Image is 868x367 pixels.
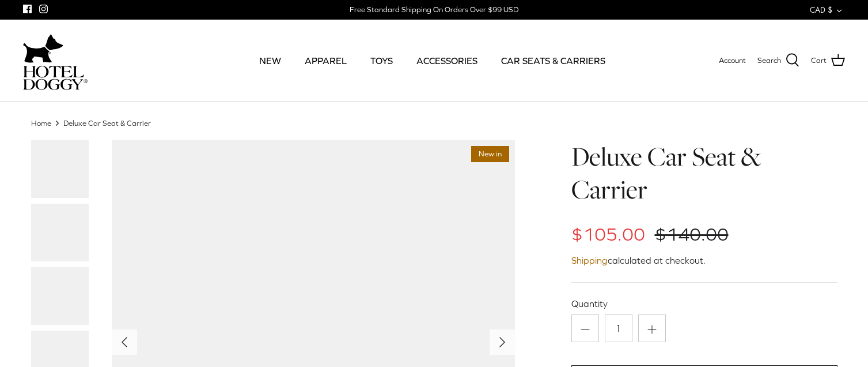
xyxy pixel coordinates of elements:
[605,314,632,342] input: Quantity
[294,41,357,80] a: APPAREL
[63,118,151,127] a: Deluxe Car Seat & Carrier
[811,55,827,67] span: Cart
[23,31,63,66] img: dog-icon.svg
[490,329,515,355] button: Next
[23,31,88,90] a: hoteldoggycom
[491,41,616,80] a: CAR SEATS & CARRIERS
[471,146,509,163] span: New in
[350,1,518,18] a: Free Standard Shipping On Orders Over $99 USD
[350,5,518,15] div: Free Standard Shipping On Orders Over $99 USD
[23,66,88,90] img: hoteldoggycom
[39,5,48,13] a: Instagram
[571,140,837,207] h1: Deluxe Car Seat & Carrier
[31,118,837,129] nav: Breadcrumbs
[757,55,781,67] span: Search
[171,41,693,80] div: Primary navigation
[360,41,403,80] a: TOYS
[719,55,746,67] a: Account
[571,224,645,245] span: $105.00
[31,118,51,127] a: Home
[249,41,291,80] a: NEW
[571,255,608,265] a: Shipping
[406,41,488,80] a: ACCESSORIES
[811,53,845,68] a: Cart
[112,329,137,355] button: Previous
[571,253,837,268] div: calculated at checkout.
[719,56,746,65] span: Account
[757,53,799,68] a: Search
[23,5,32,13] a: Facebook
[655,224,729,245] span: $140.00
[571,297,837,310] label: Quantity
